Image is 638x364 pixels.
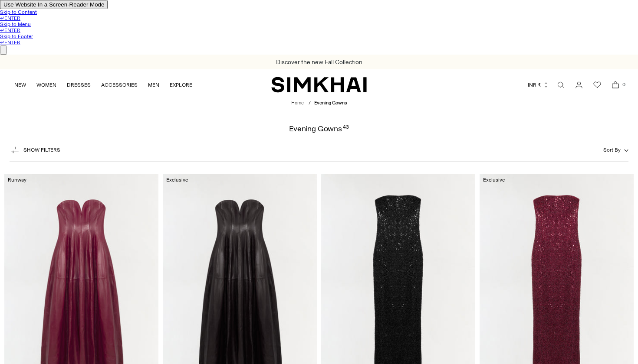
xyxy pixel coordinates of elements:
div: 43 [343,125,349,133]
button: INR ₹ [528,75,549,94]
button: Sort By [603,145,628,155]
a: Go to the account page [570,76,588,94]
a: Discover the new Fall Collection [276,58,362,66]
a: EXPLORE [170,75,192,94]
nav: breadcrumbs [291,100,347,106]
a: NEW [14,75,26,94]
button: Show Filters [10,143,60,157]
a: Open search modal [552,76,569,94]
span: Evening Gowns [314,100,347,106]
a: Home [291,100,304,106]
span: Sort By [603,147,621,153]
a: Wishlist [589,76,606,94]
span: 0 [620,81,628,88]
a: SIMKHAI [271,76,367,93]
a: WOMEN [36,75,56,94]
a: Open cart modal [607,76,624,94]
a: ACCESSORIES [101,75,138,94]
span: Show Filters [23,147,60,153]
h1: Evening Gowns [289,125,349,133]
a: MEN [148,75,159,94]
a: DRESSES [67,75,91,94]
div: / [309,100,311,106]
